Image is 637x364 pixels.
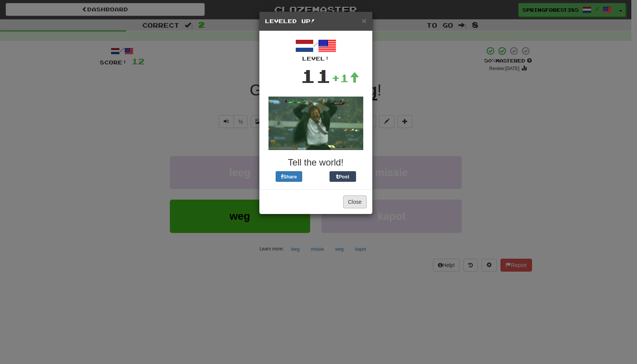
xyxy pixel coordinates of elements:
h5: Leveled Up! [265,17,367,25]
iframe: X Post Button [302,171,329,182]
button: Close [343,195,367,208]
div: Level: [265,55,367,62]
div: +1 [331,70,359,86]
h3: Tell the world! [265,158,367,167]
span: × [362,16,366,25]
img: soccer-coach-2-a9306edb2ed3f6953285996bb4238f2040b39cbea5cfbac61ac5b5c8179d3151.gif [268,97,363,150]
button: Post [329,171,356,182]
div: 11 [300,62,331,89]
button: Share [276,171,302,182]
button: Close [362,17,366,25]
div: / [265,37,367,62]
